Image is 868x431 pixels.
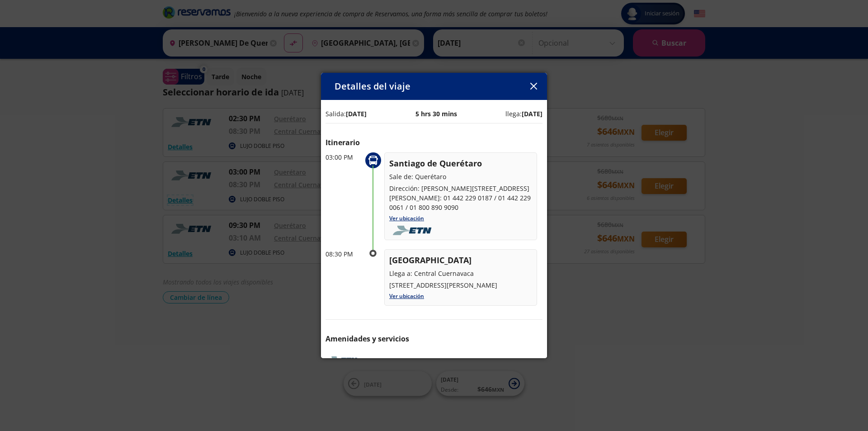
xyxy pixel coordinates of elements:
[335,80,410,93] p: Detalles del viaje
[505,109,542,118] p: llega:
[522,109,542,118] b: [DATE]
[325,353,362,367] img: ETN
[415,109,457,118] p: 5 hrs 30 mins
[325,109,367,118] p: Salida:
[325,249,362,259] p: 08:30 PM
[346,109,367,118] b: [DATE]
[389,280,532,290] p: [STREET_ADDRESS][PERSON_NAME]
[389,292,424,300] a: Ver ubicación
[325,137,542,148] p: Itinerario
[325,333,542,344] p: Amenidades y servicios
[389,157,532,170] p: Santiago de Querétaro
[389,254,532,266] p: [GEOGRAPHIC_DATA]
[389,269,532,278] p: Llega a: Central Cuernavaca
[389,226,438,236] img: foobar2.png
[389,214,424,222] a: Ver ubicación
[389,172,532,181] p: Sale de: Querétaro
[389,184,532,212] p: Dirección: [PERSON_NAME][STREET_ADDRESS][PERSON_NAME]: 01 442 229 0187 / 01 442 229 0061 / 01 800...
[325,152,362,162] p: 03:00 PM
